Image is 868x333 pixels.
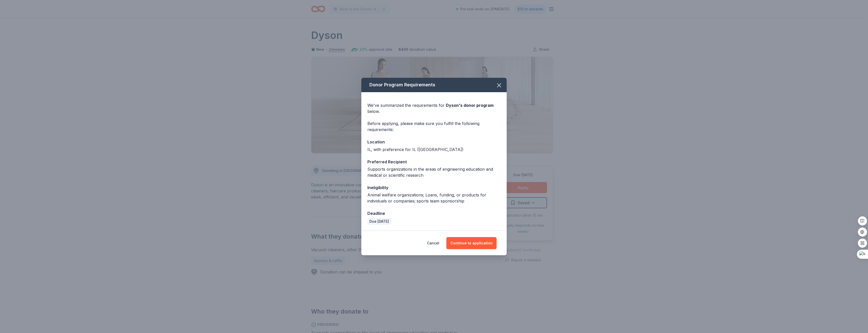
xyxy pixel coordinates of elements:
div: Animal welfare organizations; Loans, funding, or products for individuals or companies; sports te... [367,192,501,204]
div: Due [DATE] [367,218,391,225]
button: Continue to application [446,237,497,249]
div: Supports organizations in the areas of engineering education and medical or scientific research [367,166,501,178]
div: Before applying, please make sure you fulfill the following requirements: [367,120,501,133]
div: We've summarized the requirements for below. [367,102,501,114]
div: Deadline [367,210,501,217]
div: Ineligibility [367,184,501,191]
span: Dyson 's donor program [446,103,494,108]
div: IL, with preference for IL ([GEOGRAPHIC_DATA]) [367,146,501,152]
div: Preferred Recipient [367,159,501,165]
div: Location [367,139,501,145]
button: Cancel [427,237,439,249]
div: Donor Program Requirements [361,78,507,92]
